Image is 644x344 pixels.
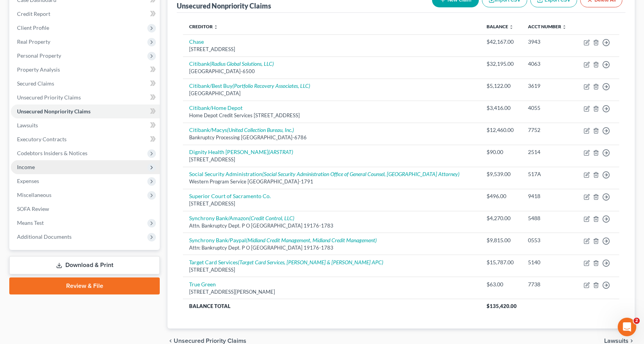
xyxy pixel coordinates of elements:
[11,202,160,216] a: SOFA Review
[17,94,81,101] span: Unsecured Priority Claims
[189,24,218,29] a: Creditor unfold_more
[17,219,44,226] span: Means Test
[268,149,293,155] i: (ARSTRAT)
[17,108,91,115] span: Unsecured Nonpriority Claims
[487,82,516,90] div: $5,122.00
[528,148,569,156] div: 2514
[189,82,310,89] a: Citibank/Best Buy(Portfolio Recovery Associates, LLC)
[167,338,174,344] i: chevron_left
[528,126,569,134] div: 7752
[189,193,271,199] a: Superior Court of Sacramento Co.
[487,214,516,222] div: $4,270.00
[17,192,51,198] span: Miscellaneous
[183,299,480,313] th: Balance Total
[528,170,569,178] div: 517A
[189,266,474,274] div: [STREET_ADDRESS]
[189,38,204,45] a: Chase
[17,38,50,45] span: Real Property
[177,1,271,10] div: Unsecured Nonpriority Claims
[17,164,35,170] span: Income
[487,170,516,178] div: $9,539.00
[17,233,72,240] span: Additional Documents
[634,318,640,324] span: 2
[487,126,516,134] div: $12,460.00
[189,222,474,229] div: Attn. Bankruptcy Dept. P O [GEOGRAPHIC_DATA] 19176-1783
[528,82,569,90] div: 3619
[17,10,50,17] span: Credit Report
[11,63,160,77] a: Property Analysis
[487,303,517,309] span: $135,420.00
[17,150,87,156] span: Codebtors Insiders & Notices
[528,236,569,244] div: 0553
[189,200,474,207] div: [STREET_ADDRESS]
[214,25,218,29] i: unfold_more
[17,80,54,87] span: Secured Claims
[11,118,160,132] a: Lawsuits
[9,256,160,274] a: Download & Print
[487,38,516,46] div: $42,167.00
[262,171,460,177] i: (Social Security Administration Office of General Counsel, [GEOGRAPHIC_DATA] Attorney)
[189,134,474,141] div: Bankruptcy Processing [GEOGRAPHIC_DATA]-6786
[246,237,377,243] i: (Midland Credit Management, Midland Credit Management)
[238,259,383,265] i: (Target Card Services, [PERSON_NAME] & [PERSON_NAME] APC)
[189,281,216,288] a: True Green
[528,38,569,46] div: 3943
[487,104,516,112] div: $3,416.00
[629,338,635,344] i: chevron_right
[227,127,294,133] i: (United Collection Bureau, Inc.)
[189,112,474,119] div: Home Depot Credit Services [STREET_ADDRESS]
[562,25,567,29] i: unfold_more
[189,244,474,252] div: Attn: Bankruptcy Dept. P O [GEOGRAPHIC_DATA] 19176-1783
[9,277,160,294] a: Review & File
[528,104,569,112] div: 4055
[17,136,67,142] span: Executory Contracts
[189,171,460,177] a: Social Security Administration(Social Security Administration Office of General Counsel, [GEOGRAP...
[189,68,474,75] div: [GEOGRAPHIC_DATA]-6500
[487,236,516,244] div: $9,815.00
[487,258,516,266] div: $15,787.00
[189,259,383,265] a: Target Card Services(Target Card Services, [PERSON_NAME] & [PERSON_NAME] APC)
[528,258,569,266] div: 5140
[17,66,60,73] span: Property Analysis
[487,148,516,156] div: $90.00
[189,156,474,163] div: [STREET_ADDRESS]
[174,338,246,344] span: Unsecured Priority Claims
[189,127,294,133] a: Citibank/Macys(United Collection Bureau, Inc.)
[189,288,474,296] div: [STREET_ADDRESS][PERSON_NAME]
[11,132,160,146] a: Executory Contracts
[604,338,629,344] span: Lawsuits
[528,192,569,200] div: 9418
[528,281,569,288] div: 7738
[249,215,294,221] i: (Credit Control, LLC)
[11,91,160,104] a: Unsecured Priority Claims
[17,24,49,31] span: Client Profile
[189,90,474,97] div: [GEOGRAPHIC_DATA]
[167,338,246,344] button: chevron_left Unsecured Priority Claims
[189,104,243,111] a: Citibank/Home Depot
[11,77,160,91] a: Secured Claims
[189,60,274,67] a: Citibank(Radius Global Solutions, LLC)
[189,178,474,185] div: Western Program Service [GEOGRAPHIC_DATA]-1791
[528,24,567,29] a: Acct Number unfold_more
[17,178,39,184] span: Expenses
[487,60,516,68] div: $32,195.00
[17,205,49,212] span: SOFA Review
[487,24,514,29] a: Balance unfold_more
[17,122,38,128] span: Lawsuits
[528,60,569,68] div: 4063
[528,214,569,222] div: 5488
[232,82,310,89] i: (Portfolio Recovery Associates, LLC)
[618,318,636,336] iframe: Intercom live chat
[11,104,160,118] a: Unsecured Nonpriority Claims
[189,149,293,155] a: Dignity Health [PERSON_NAME](ARSTRAT)
[210,60,274,67] i: (Radius Global Solutions, LLC)
[17,52,61,59] span: Personal Property
[11,7,160,21] a: Credit Report
[604,338,635,344] button: Lawsuits chevron_right
[189,46,474,53] div: [STREET_ADDRESS]
[487,281,516,288] div: $63.00
[509,25,514,29] i: unfold_more
[189,215,294,221] a: Synchrony Bank/Amazon(Credit Control, LLC)
[189,237,377,243] a: Synchrony Bank/Paypal(Midland Credit Management, Midland Credit Management)
[487,192,516,200] div: $496.00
